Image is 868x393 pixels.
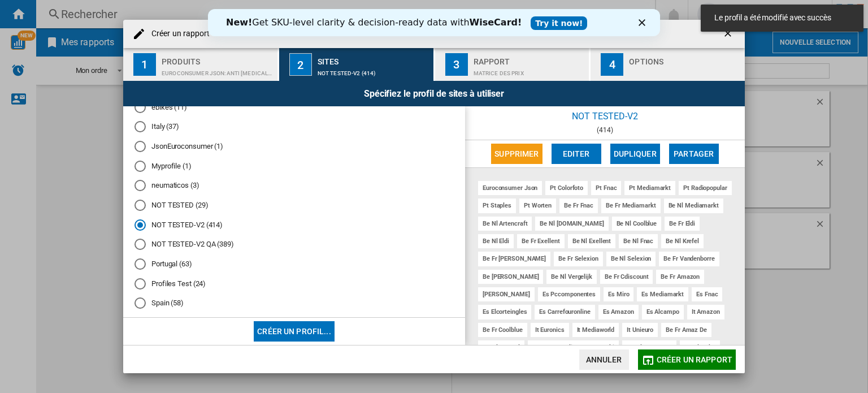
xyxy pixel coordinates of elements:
md-radio-button: Profiles Test (24) [134,278,454,289]
div: EUROCONSUMER JSON:Anti [MEDICAL_DATA] creams [162,64,273,76]
div: Rapport [474,53,585,64]
div: es miro [604,287,633,301]
div: es elcorteingles [478,305,531,319]
button: Supprimer [491,144,542,164]
div: be nl coolblue [612,217,662,231]
div: es fnac [692,287,722,301]
md-radio-button: Myprofile (1) [134,161,454,171]
div: Matrice des prix [474,64,585,76]
div: es compraonline.grupoeroski [528,340,619,355]
div: be nl krefel [661,234,704,248]
div: it euronics [531,323,569,337]
div: be nl vergelijk [546,270,597,284]
div: be fr vandenborre [659,252,719,266]
div: be nl mediamarkt [664,198,723,213]
span: Créer un rapport [657,355,732,364]
div: be [PERSON_NAME] [478,270,543,284]
div: be nl amz nl [478,340,524,355]
div: be fr exellent [517,234,565,248]
div: pt worten [519,198,556,213]
div: Options [629,53,740,64]
div: pt colorfoto [545,181,588,195]
md-radio-button: Spain (58) [134,298,454,309]
div: es amazon [598,305,639,319]
div: (414) [465,126,745,134]
h4: Créer un rapport [146,28,210,40]
div: pt staples [478,198,516,213]
div: be nl selexion [606,252,656,266]
md-radio-button: NOT TESTED-V2 (412) [134,219,454,230]
md-radio-button: ebikes (11) [134,102,454,113]
div: es alcampo [642,305,684,319]
div: euroconsumer json [478,181,542,195]
div: pt radiopopular [679,181,732,195]
div: be nl cameranu [622,340,676,355]
button: 1 Produits EUROCONSUMER JSON:Anti [MEDICAL_DATA] creams [123,48,279,81]
button: Créer un profil... [254,321,335,342]
div: be fr coolblue [478,323,527,337]
div: 1 [133,53,156,76]
div: be fr cdiscount [600,270,653,284]
button: 3 Rapport Matrice des prix [435,48,591,81]
div: 3 [445,53,468,76]
md-radio-button: Portugal (63) [134,259,454,270]
div: es carrefouronline [535,305,594,319]
div: NOT TESTED-V2 [465,106,745,126]
button: 2 Sites NOT TESTED-V2 (414) [279,48,435,81]
div: be fr eldi [665,217,700,231]
div: it amazon [687,305,724,319]
div: [PERSON_NAME] [478,287,535,301]
div: es mediamarkt [637,287,688,301]
div: be nl [DOMAIN_NAME] [535,217,608,231]
div: be fr amaz de [661,323,711,337]
div: pt mediamarkt [624,181,675,195]
div: Produits [162,53,273,64]
md-radio-button: NOT TESTED (29) [134,200,454,211]
div: be nl fnac [619,234,658,248]
button: Dupliquer [610,144,660,164]
div: be nl hubo [680,340,720,355]
div: it unieuro [622,323,658,337]
span: Le profil a été modifié avec succès [711,12,853,24]
div: be nl eldi [478,234,514,248]
button: 4 Options [591,48,745,81]
md-radio-button: Italy (37) [134,122,454,132]
div: Close [431,10,442,17]
div: it mediaworld [572,323,619,337]
div: es pccomponentes [538,287,600,301]
md-radio-button: JsonEuroconsumer (1) [134,141,454,152]
md-radio-button: NOT TESTED-V2 QA (389) [134,239,454,250]
button: Editer [552,144,601,164]
div: be fr [PERSON_NAME] [478,252,550,266]
div: Sites [318,53,429,64]
button: Créer un rapport [638,349,736,370]
div: be fr selexion [554,252,603,266]
div: NOT TESTED-V2 (414) [318,64,429,76]
div: be fr fnac [559,198,598,213]
div: Spécifiez le profil de sites à utiliser [123,81,745,106]
div: be fr mediamarkt [601,198,660,213]
div: 2 [289,53,312,76]
div: be nl exellent [568,234,616,248]
div: 4 [601,53,623,76]
button: Annuler [579,349,629,370]
div: pt fnac [591,181,621,195]
div: be fr amazon [656,270,704,284]
button: Partager [669,144,719,164]
div: be nl artencraft [478,217,532,231]
md-radio-button: neumaticos (3) [134,180,454,191]
iframe: Intercom live chat banner [208,9,660,36]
